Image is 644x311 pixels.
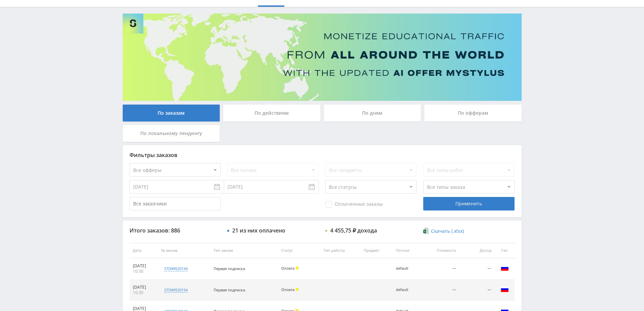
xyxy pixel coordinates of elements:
[501,264,509,272] img: rus.png
[129,227,221,234] div: Итого заказов: 886
[501,285,509,293] img: rus.png
[214,287,245,292] span: Первая подписка
[123,14,522,101] img: Banner
[133,285,155,290] div: [DATE]
[431,228,464,234] span: Скачать (.xlsx)
[392,243,422,258] th: Потоки
[424,105,522,121] div: По офферам
[210,243,278,258] th: Тип заказа
[164,266,188,271] div: std#9520144
[133,263,155,269] div: [DATE]
[223,105,320,121] div: По действиям
[129,197,221,210] input: Все заказчики
[396,288,418,292] div: default
[422,243,459,258] th: Стоимость
[423,197,515,210] div: Применить
[295,288,299,291] span: Холд
[320,243,361,258] th: Тип работы
[396,266,418,271] div: default
[422,280,459,301] td: —
[423,228,464,235] a: Скачать (.xlsx)
[325,201,383,208] span: Оплаченные заказы
[459,243,495,258] th: Доход
[324,105,421,121] div: По дням
[164,287,188,293] div: std#9520154
[281,266,294,271] span: Оплата
[459,280,495,301] td: —
[129,243,158,258] th: Дата
[360,243,392,258] th: Предмет
[423,227,429,234] img: xlsx
[495,243,515,258] th: Гео
[133,290,155,295] div: 10:30
[232,227,285,234] div: 21 из них оплачено
[133,269,155,274] div: 10:30
[295,266,299,270] span: Холд
[459,258,495,280] td: —
[422,258,459,280] td: —
[158,243,210,258] th: № заказа
[281,287,294,292] span: Оплата
[123,125,220,142] div: По локальному лендингу
[330,227,377,234] div: 4 455,75 ₽ дохода
[123,105,220,121] div: По заказам
[214,266,245,271] span: Первая подписка
[129,152,515,158] div: Фильтры заказов
[278,243,320,258] th: Статус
